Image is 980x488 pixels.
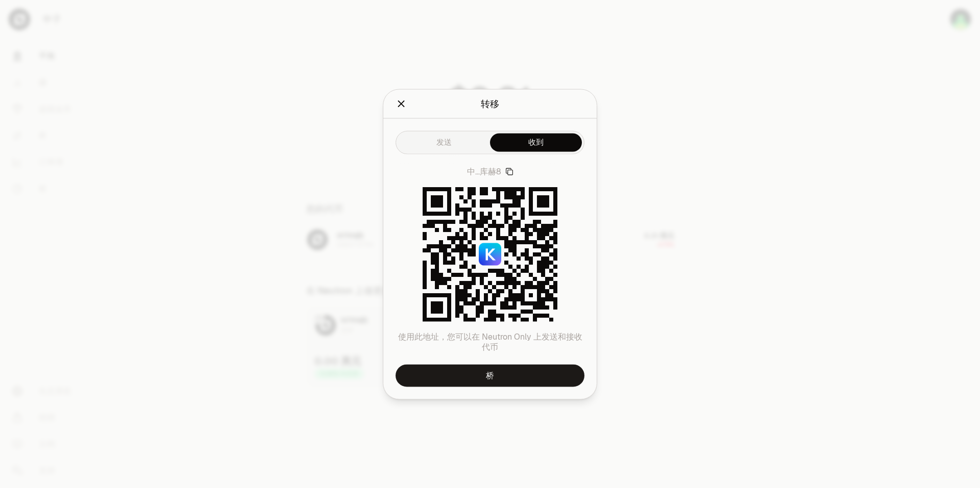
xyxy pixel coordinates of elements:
[396,364,584,387] a: 桥
[398,133,490,151] button: 发送
[467,166,513,176] button: 中...库赫8
[490,133,582,151] button: 收到
[396,331,584,352] p: 使用此地址，您可以在 Neutron Only 上发送和接收代币
[396,96,407,111] button: 关闭
[481,96,499,111] div: 转移
[467,166,501,176] span: 中...库赫8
